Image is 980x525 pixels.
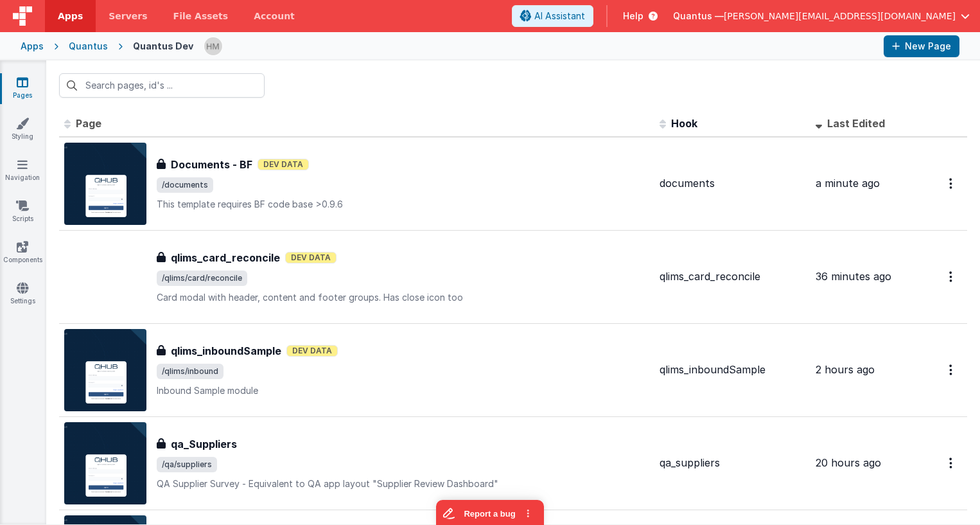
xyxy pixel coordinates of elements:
button: New Page [884,35,959,57]
span: /qlims/inbound [157,364,223,379]
span: Last Edited [827,117,885,130]
div: Quantus Dev [133,40,193,53]
button: Options [941,170,962,197]
button: Options [941,357,962,383]
p: Card modal with header, content and footer groups. Has close icon too [157,291,649,304]
button: Options [941,263,962,290]
h3: qlims_card_reconcile [171,250,280,265]
h3: Documents - BF [171,157,252,172]
button: Quantus — [PERSON_NAME][EMAIL_ADDRESS][DOMAIN_NAME] [673,10,970,22]
p: QA Supplier Survey - Equivalent to QA app layout "Supplier Review Dashboard" [157,477,649,490]
img: 1b65a3e5e498230d1b9478315fee565b [204,37,222,55]
span: File Assets [173,10,229,22]
span: 20 hours ago [816,456,881,469]
div: qlims_inboundSample [660,362,805,377]
span: Quantus — [673,10,724,22]
span: Servers [109,10,147,22]
span: /qlims/card/reconcile [157,271,247,286]
span: /documents [157,177,213,193]
span: Help [623,10,643,22]
button: Options [941,450,962,476]
p: Inbound Sample module [157,384,649,397]
span: Hook [671,117,697,130]
span: [PERSON_NAME][EMAIL_ADDRESS][DOMAIN_NAME] [724,10,956,22]
h3: qlims_inboundSample [171,343,281,359]
span: /qa/suppliers [157,457,217,472]
span: 36 minutes ago [816,270,891,283]
span: Dev Data [286,345,338,357]
button: AI Assistant [512,5,593,27]
span: 2 hours ago [816,363,875,376]
span: AI Assistant [534,10,585,22]
div: qlims_card_reconcile [660,269,805,284]
input: Search pages, id's ... [59,73,265,98]
h3: qa_Suppliers [171,436,237,452]
div: documents [660,176,805,191]
div: Quantus [69,40,108,53]
p: This template requires BF code base >0.9.6 [157,198,649,211]
span: Apps [58,10,83,22]
div: Apps [21,40,44,53]
span: Dev Data [285,252,337,263]
div: qa_suppliers [660,456,805,470]
span: Dev Data [258,159,309,170]
span: Page [76,117,101,130]
span: a minute ago [816,177,880,190]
